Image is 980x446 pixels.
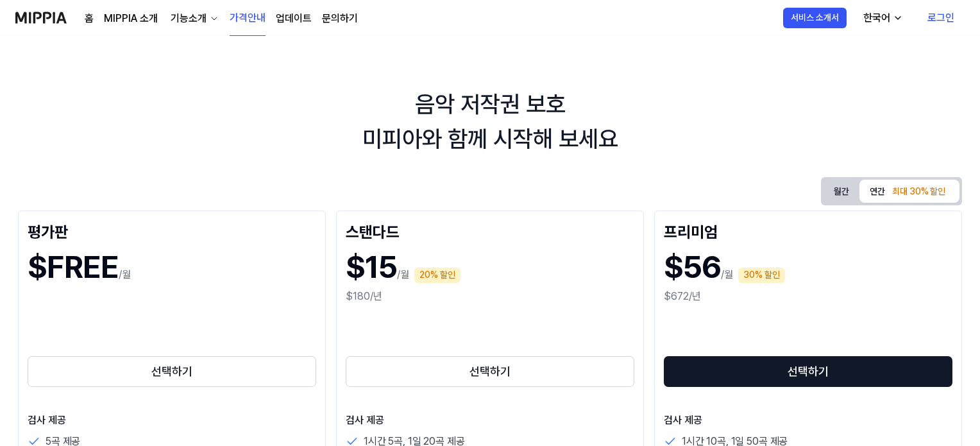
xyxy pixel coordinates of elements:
h1: $56 [664,246,721,289]
a: 홈 [85,11,94,26]
button: 연간 [859,180,959,203]
div: 기능소개 [168,11,209,26]
div: 20% 할인 [414,268,460,283]
div: 한국어 [861,10,893,26]
div: 30% 할인 [738,268,785,283]
div: 평가판 [28,220,316,241]
a: 문의하기 [322,11,358,26]
a: 업데이트 [276,11,312,26]
button: 한국어 [853,5,911,31]
button: 선택하기 [664,356,952,387]
a: 선택하기 [28,354,316,390]
p: 검사 제공 [664,413,952,428]
p: 검사 제공 [346,413,634,428]
div: 최대 30% 할인 [888,184,949,200]
h1: $FREE [28,246,119,289]
div: $180/년 [346,289,634,304]
button: 선택하기 [28,356,316,387]
a: 선택하기 [346,354,634,390]
p: /월 [119,267,131,282]
button: 월간 [824,182,859,202]
a: 선택하기 [664,354,952,390]
p: /월 [721,267,733,282]
p: 검사 제공 [28,413,316,428]
div: 프리미엄 [664,220,952,241]
h1: $15 [346,246,397,289]
a: MIPPIA 소개 [104,11,158,26]
p: /월 [397,267,409,282]
div: $672/년 [664,289,952,304]
button: 선택하기 [346,356,634,387]
div: 스탠다드 [346,220,634,241]
button: 기능소개 [168,11,219,26]
button: 서비스 소개서 [783,8,847,28]
a: 가격안내 [230,1,266,36]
